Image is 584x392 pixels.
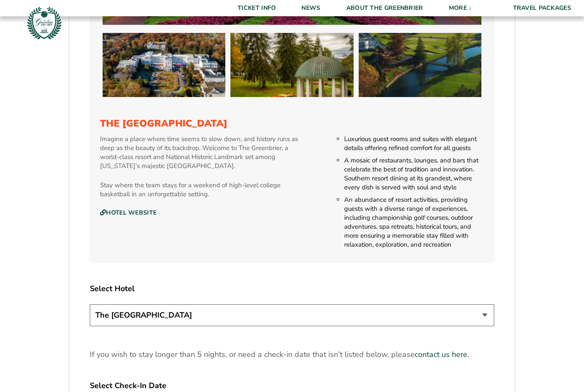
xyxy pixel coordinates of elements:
[103,33,225,97] img: The Greenbrier Resort (2025 Mountain Division)
[26,4,63,41] img: Greenbrier Tip-Off
[344,195,484,249] li: An abundance of resort activities, providing guests with a diverse range of experiences, includin...
[230,33,353,97] img: The Greenbrier Resort (2025 Mountain Division)
[90,349,494,360] p: If you wish to stay longer than 5 nights, or need a check-in date that isn’t listed below, please .
[415,349,467,360] a: contact us here
[344,135,484,153] li: Luxurious guest rooms and suites with elegant details offering refined comfort for all guests
[359,33,481,97] img: The Greenbrier Resort (2025 Mountain Division)
[90,380,494,391] label: Select Check-In Date
[100,209,156,217] a: Hotel Website
[100,118,484,129] h3: The [GEOGRAPHIC_DATA]
[100,135,305,171] p: Imagine a place where time seems to slow down, and history runs as deep as the beauty of its back...
[90,283,494,294] label: Select Hotel
[100,181,305,199] p: Stay where the team stays for a weekend of high-level college basketball in an unforgettable sett...
[344,156,484,192] li: A mosaic of restaurants, lounges, and bars that celebrate the best of tradition and innovation. S...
